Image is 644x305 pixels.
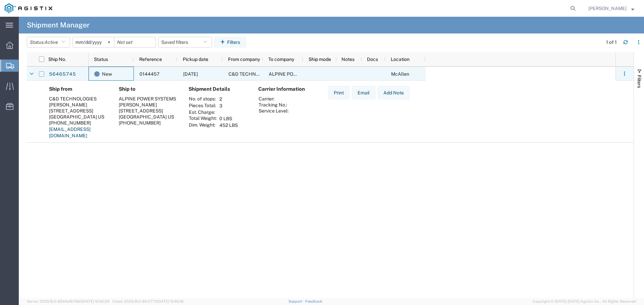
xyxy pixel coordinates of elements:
a: Feedback [305,299,322,303]
button: Filters [214,37,246,48]
div: [PERSON_NAME] [119,102,178,108]
td: 2 [217,96,240,102]
h4: Carrier Information [258,86,312,92]
div: [PERSON_NAME] [49,102,108,108]
button: [PERSON_NAME] [588,4,635,12]
a: 56465745 [49,69,76,80]
span: ALPINE POWER SYSTEMS [269,71,326,77]
div: [PHONE_NUMBER] [119,120,178,126]
a: [EMAIL_ADDRESS][DOMAIN_NAME] [49,127,91,139]
div: [GEOGRAPHIC_DATA] US [119,114,178,120]
span: Active [45,40,58,45]
div: ALPINE POWER SYSTEMS [119,96,178,102]
div: [GEOGRAPHIC_DATA] US [49,114,108,120]
div: [STREET_ADDRESS] [49,108,108,114]
th: Dim. Weight: [189,122,217,129]
button: Status:Active [27,37,70,48]
h4: Shipment Details [189,86,248,92]
div: [STREET_ADDRESS] [119,108,178,114]
th: Pieces Total: [189,102,217,109]
input: Not set [73,37,114,47]
h4: Shipment Manager [27,17,90,33]
span: C&D TECHNOLOGIES [228,71,276,77]
input: Not set [114,37,156,47]
th: No. of stops: [189,96,217,102]
div: C&D TECHNOLOGIES [49,96,108,102]
h4: Ship to [119,86,178,92]
span: 0144457 [140,71,159,77]
div: 1 of 1 [606,39,618,46]
button: Saved filters [158,37,212,48]
td: 452 LBS [217,122,240,129]
th: Est. Charge: [189,109,217,115]
span: [DATE] 10:40:19 [157,299,183,303]
span: Ship No. [48,57,66,62]
span: Ship mode [309,57,331,62]
span: Notes [341,57,355,62]
span: Pickup date [183,57,208,62]
span: Server: 2025.16.0-9544af67660 [27,299,109,303]
h4: Ship from [49,86,108,92]
span: Docs [367,57,378,62]
span: Ivan Ambriz [588,5,627,12]
span: [DATE] 10:42:29 [82,299,109,303]
span: McAllen [391,71,409,77]
span: Filters [637,75,642,88]
td: 3 [217,102,240,109]
span: 08/11/2025 [183,71,198,77]
td: 0 LBS [217,115,240,122]
button: Add Note [378,86,410,99]
span: To company [268,57,294,62]
div: [PHONE_NUMBER] [49,120,108,126]
span: Reference [139,57,162,62]
span: From company [228,57,260,62]
span: Client: 2025.16.0-8fc0770 [112,299,183,303]
span: Status [94,57,108,62]
th: Tracking No.: [258,102,289,108]
th: Service Level: [258,108,289,114]
a: Support [288,299,305,303]
img: logo [5,3,52,13]
th: Total Weight: [189,115,217,122]
span: Copyright © [DATE]-[DATE] Agistix Inc., All Rights Reserved [533,299,636,304]
button: Print [328,86,350,99]
th: Carrier: [258,96,289,102]
button: Email [352,86,375,99]
span: Location [391,57,410,62]
span: New [102,67,112,81]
